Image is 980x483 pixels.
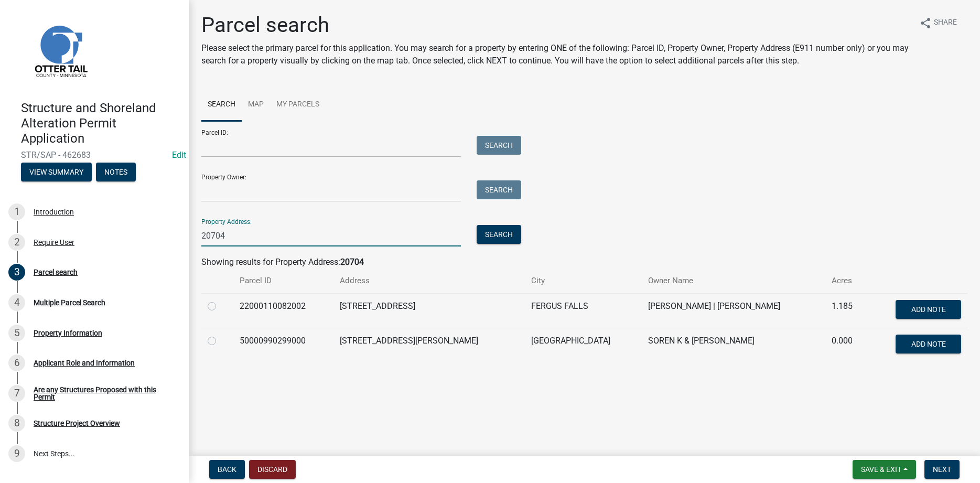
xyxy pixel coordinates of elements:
button: Search [477,136,521,155]
div: 8 [8,415,25,432]
td: SOREN K & [PERSON_NAME] [642,328,826,362]
span: STR/SAP - 462683 [21,150,168,160]
span: Share [934,17,957,29]
span: Back [218,465,236,474]
button: Discard [249,460,296,479]
button: Next [924,460,960,479]
div: 4 [8,294,25,311]
strong: 20704 [340,257,364,267]
span: Next [933,465,951,474]
div: 5 [8,325,25,341]
td: [STREET_ADDRESS][PERSON_NAME] [333,328,525,362]
a: Search [201,88,242,122]
span: Save & Exit [861,465,901,474]
div: Property Information [34,329,102,337]
div: 3 [8,264,25,281]
td: [STREET_ADDRESS] [333,293,525,328]
button: Back [209,460,245,479]
td: 1.185 [825,293,868,328]
div: Introduction [34,208,74,216]
th: Owner Name [642,269,826,293]
p: Please select the primary parcel for this application. You may search for a property by entering ... [201,42,911,67]
span: Add Note [911,339,945,348]
h1: Parcel search [201,13,911,38]
button: Add Note [896,300,961,319]
div: Are any Structures Proposed with this Permit [34,386,172,401]
wm-modal-confirm: Edit Application Number [172,150,186,160]
th: Acres [825,269,868,293]
td: FERGUS FALLS [525,293,641,328]
button: Notes [96,163,136,181]
div: Require User [34,239,74,246]
div: Parcel search [34,269,78,276]
td: 22000110082002 [233,293,333,328]
td: [PERSON_NAME] | [PERSON_NAME] [642,293,826,328]
h4: Structure and Shoreland Alteration Permit Application [21,101,180,146]
button: shareShare [911,13,965,33]
div: 9 [8,445,25,462]
span: Add Note [911,305,945,313]
div: 2 [8,234,25,251]
div: Showing results for Property Address: [201,256,967,269]
th: Address [333,269,525,293]
div: Multiple Parcel Search [34,299,105,306]
button: Search [477,180,521,199]
td: 50000990299000 [233,328,333,362]
wm-modal-confirm: Summary [21,169,92,177]
button: Save & Exit [853,460,916,479]
div: 1 [8,203,25,220]
button: View Summary [21,163,92,181]
wm-modal-confirm: Notes [96,169,136,177]
th: Parcel ID [233,269,333,293]
img: Otter Tail County, Minnesota [21,11,100,90]
a: My Parcels [270,88,326,122]
div: Structure Project Overview [34,420,120,427]
a: Map [242,88,270,122]
div: 7 [8,385,25,402]
a: Edit [172,150,186,160]
button: Add Note [896,335,961,353]
button: Search [477,225,521,244]
div: Applicant Role and Information [34,359,135,367]
th: City [525,269,641,293]
td: [GEOGRAPHIC_DATA] [525,328,641,362]
div: 6 [8,355,25,371]
i: share [919,17,932,29]
td: 0.000 [825,328,868,362]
